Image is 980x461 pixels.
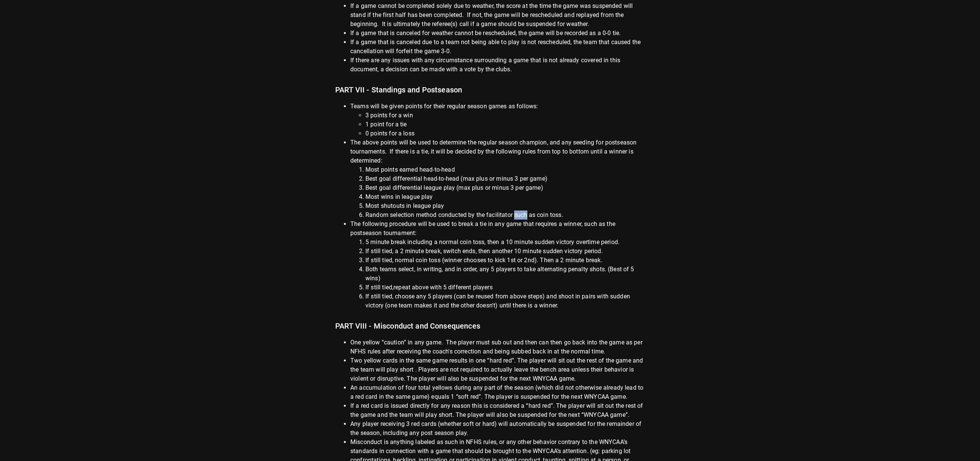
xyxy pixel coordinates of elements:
[365,238,645,247] li: 5 minute break including a normal coin toss, then a 10 minute sudden victory overtime period.
[365,174,645,183] li: Best goal differential head-to-head (max plus or minus 3 per game)
[365,247,645,256] li: If still tied, a 2 minute break, switch ends, then another 10 minute sudden victory period.
[365,201,645,211] li: Most shutouts in league play
[365,120,645,129] li: 1 point for a tie
[365,283,645,292] li: If still tied,repeat above with 5 different players
[350,356,645,383] li: Two yellow cards in the same game results in one “hard red”. The player will sit out the rest of ...
[335,316,645,332] h6: PART VIII - Misconduct and Consequences
[350,138,645,220] li: The above points will be used to determine the regular season champion, and any seeding for posts...
[350,401,645,420] li: If a red card is issued directly for any reason this is considered a “hard red”. The player will ...
[365,129,645,138] li: 0 points for a loss
[365,256,645,265] li: If still tied, normal coin toss (winner chooses to kick 1st or 2nd). Then a 2 minute break.
[365,165,645,174] li: Most points earned head-to-head
[350,338,645,356] li: One yellow “caution” in any game. The player must sub out and then can then go back into the game...
[350,420,645,438] li: Any player receiving 3 red cards (whether soft or hard) will automatically be suspended for the r...
[365,292,645,310] li: If still tied, choose any 5 players (can be reused from above steps) and shoot in pairs with sudd...
[365,265,645,283] li: Both teams select, in writing, and in order, any 5 players to take alternating penalty shots. (Be...
[350,29,645,38] li: If a game that is canceled for weather cannot be rescheduled, the game will be recorded as a 0-0 ...
[335,80,645,96] h6: PART VII - Standings and Postseason
[365,211,645,220] li: Random selection method conducted by the facilitator such as coin toss.
[350,220,645,310] li: The following procedure will be used to break a tie in any game that requires a winner, such as t...
[350,56,645,74] li: If there are any issues with any circumstance surrounding a game that is not already covered in t...
[350,38,645,56] li: If a game that is canceled due to a team not being able to play is not rescheduled, the team that...
[350,2,645,29] li: If a game cannot be completed solely due to weather, the score at the time the game was suspended...
[365,183,645,192] li: Best goal differential league play (max plus or minus 3 per game)
[365,192,645,201] li: Most wins in league play
[365,111,645,120] li: 3 points for a win
[350,102,645,138] li: Teams will be given points for their regular season games as follows:
[350,383,645,401] li: An accumulation of four total yellows during any part of the season (which did not otherwise alre...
